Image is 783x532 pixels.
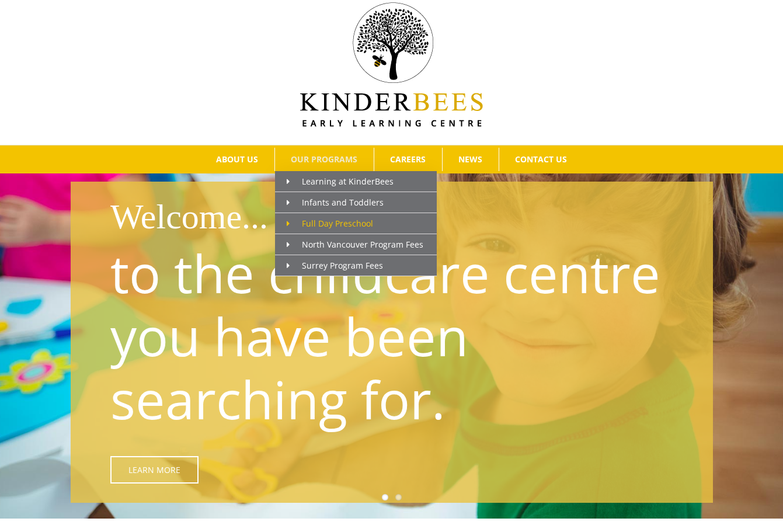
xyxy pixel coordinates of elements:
a: 1 [382,494,388,500]
span: Infants and Toddlers [287,197,384,208]
a: CAREERS [374,148,442,171]
h1: Welcome... [110,192,704,241]
a: 2 [395,494,402,500]
a: Full Day Preschool [275,213,437,234]
a: CONTACT US [499,148,583,171]
span: OUR PROGRAMS [291,155,357,164]
span: ABOUT US [216,155,258,164]
a: Infants and Toddlers [275,192,437,213]
span: Learning at KinderBees [287,176,394,187]
a: ABOUT US [200,148,274,171]
span: Full Day Preschool [287,218,373,229]
a: Learning at KinderBees [275,171,437,192]
span: CAREERS [390,155,426,164]
a: Surrey Program Fees [275,255,437,276]
span: North Vancouver Program Fees [287,239,423,250]
img: Kinder Bees Logo [300,2,483,127]
span: Surrey Program Fees [287,260,383,271]
a: North Vancouver Program Fees [275,234,437,255]
a: NEWS [443,148,499,171]
span: NEWS [458,155,482,164]
p: to the childcare centre you have been searching for. [110,241,679,430]
a: Learn More [110,456,199,484]
span: CONTACT US [515,155,567,164]
span: Learn More [128,465,180,475]
a: OUR PROGRAMS [275,148,374,171]
nav: Main Menu [18,145,765,173]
